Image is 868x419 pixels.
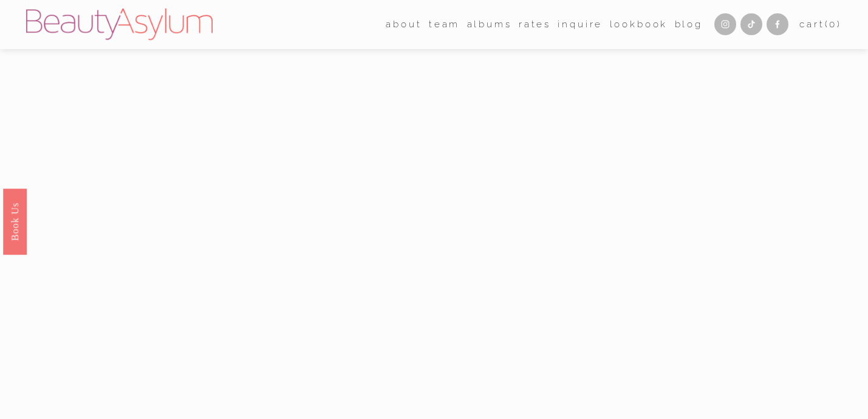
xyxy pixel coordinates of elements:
a: Inquire [558,15,603,34]
span: about [386,16,422,33]
a: TikTok [740,13,762,35]
a: Rates [519,15,551,34]
a: Book Us [3,188,27,254]
a: Instagram [714,13,736,35]
img: Beauty Asylum | Bridal Hair &amp; Makeup Charlotte &amp; Atlanta [26,8,213,40]
span: ( ) [825,19,842,30]
a: Lookbook [610,15,668,34]
a: Facebook [767,13,788,35]
span: 0 [829,19,837,30]
a: folder dropdown [386,15,422,34]
span: team [429,16,460,33]
a: Blog [675,15,703,34]
a: Cart(0) [799,16,842,33]
a: albums [467,15,512,34]
a: folder dropdown [429,15,460,34]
